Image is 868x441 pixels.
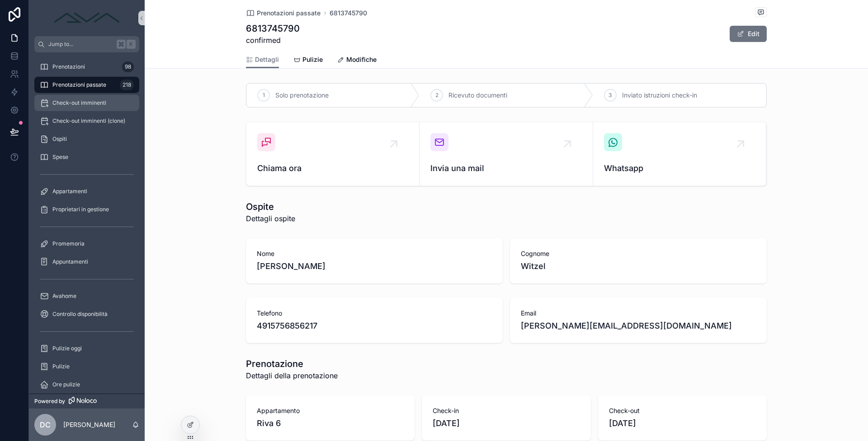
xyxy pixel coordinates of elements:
span: Appartamento [257,406,404,415]
a: Check-out imminenti [34,95,139,111]
span: 4915756856217 [257,320,492,332]
a: Appartamenti [34,183,139,200]
span: 1 [263,92,265,99]
span: Riva 6 [257,417,404,430]
a: Appuntamenti [34,254,139,270]
span: Check-out imminenti [52,99,106,107]
div: scrollable content [29,52,145,394]
span: Cognome [521,249,756,258]
span: Solo prenotazione [275,91,329,100]
a: Prenotazioni98 [34,59,139,75]
span: K [127,41,135,48]
span: [PERSON_NAME] [257,260,492,273]
a: Proprietari in gestione [34,201,139,218]
span: Powered by [34,398,65,405]
span: Controllo disponibilità [52,311,108,318]
span: Ospiti [52,135,67,143]
a: Powered by [29,394,145,409]
span: Prenotazioni [52,63,85,70]
span: Pulizie [52,363,70,370]
h1: Prenotazione [246,357,338,370]
span: Whatsapp [604,162,755,175]
span: [DATE] [433,417,580,430]
span: [PERSON_NAME][EMAIL_ADDRESS][DOMAIN_NAME] [521,320,756,332]
a: Ospiti [34,131,139,147]
span: Ricevuto documenti [448,91,507,100]
span: Witzel [521,260,756,273]
span: Nome [257,249,492,258]
span: Dettagli [255,55,279,64]
h1: Ospite [246,200,295,213]
a: Pulizie oggi [34,340,139,357]
span: Avahome [52,292,76,300]
span: Dettagli ospite [246,213,295,224]
span: [DATE] [609,417,756,430]
img: App logo [51,11,123,25]
span: Ore pulizie [52,381,80,388]
a: Prenotazioni passate [246,9,321,18]
a: Promemoria [34,236,139,252]
a: Avahome [34,288,139,304]
div: 218 [120,79,134,90]
a: Controllo disponibilità [34,306,139,322]
span: Pulizie oggi [52,345,82,352]
span: Inviato istruzioni check-in [622,91,697,100]
span: Appuntamenti [52,258,88,265]
h1: 6813745790 [246,22,300,35]
a: Chiama ora [246,122,420,186]
span: 2 [435,92,439,99]
div: 98 [122,61,134,72]
span: Spese [52,153,68,161]
span: Telefono [257,309,492,318]
a: Prenotazioni passate218 [34,77,139,93]
button: Edit [730,26,767,42]
a: Dettagli [246,51,279,69]
span: Dettagli della prenotazione [246,370,338,381]
span: Proprietari in gestione [52,206,109,213]
a: Check-out imminenti (clone) [34,113,139,129]
a: Ore pulizie [34,376,139,393]
span: Modifiche [346,55,377,64]
span: Pulizie [302,55,323,64]
span: Chiama ora [257,162,408,175]
a: Modifiche [337,51,377,70]
span: Check-out [609,406,756,415]
a: Pulizie [293,51,323,70]
button: Jump to...K [34,36,139,52]
span: Prenotazioni passate [52,81,106,88]
span: Check-out imminenti (clone) [52,117,125,125]
p: [PERSON_NAME] [63,420,115,429]
span: Check-in [433,406,580,415]
span: Appartamenti [52,188,87,195]
span: Jump to... [48,41,113,48]
span: confirmed [246,35,300,46]
span: 3 [609,92,612,99]
span: Invia una mail [430,162,581,175]
a: Pulizie [34,358,139,375]
span: Email [521,309,756,318]
span: Prenotazioni passate [257,9,321,18]
a: Whatsapp [593,122,766,186]
span: Promemoria [52,240,85,247]
a: Spese [34,149,139,165]
a: Invia una mail [420,122,593,186]
a: 6813745790 [330,9,367,18]
span: DC [40,419,51,430]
